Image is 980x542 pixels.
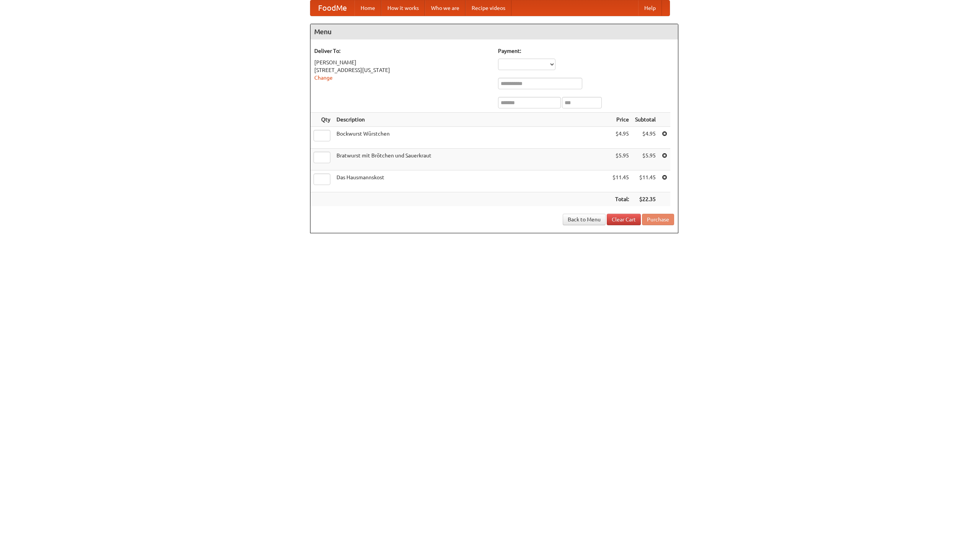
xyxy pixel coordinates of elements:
[609,192,632,206] th: Total:
[314,75,333,81] a: Change
[314,47,490,55] h5: Deliver To:
[314,66,490,74] div: [STREET_ADDRESS][US_STATE]
[465,0,511,16] a: Recipe videos
[333,127,609,149] td: Bockwurst Würstchen
[498,47,674,55] h5: Payment:
[333,113,609,127] th: Description
[354,0,381,16] a: Home
[381,0,425,16] a: How it works
[638,0,662,16] a: Help
[310,24,678,39] h4: Menu
[609,127,632,149] td: $4.95
[632,170,659,192] td: $11.45
[310,113,333,127] th: Qty
[609,149,632,170] td: $5.95
[632,192,659,206] th: $22.35
[632,127,659,149] td: $4.95
[563,214,606,225] a: Back to Menu
[314,59,490,66] div: [PERSON_NAME]
[607,214,641,225] a: Clear Cart
[609,113,632,127] th: Price
[642,214,674,225] button: Purchase
[333,170,609,192] td: Das Hausmannskost
[425,0,465,16] a: Who we are
[333,149,609,170] td: Bratwurst mit Brötchen und Sauerkraut
[609,170,632,192] td: $11.45
[632,113,659,127] th: Subtotal
[632,149,659,170] td: $5.95
[310,0,354,16] a: FoodMe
